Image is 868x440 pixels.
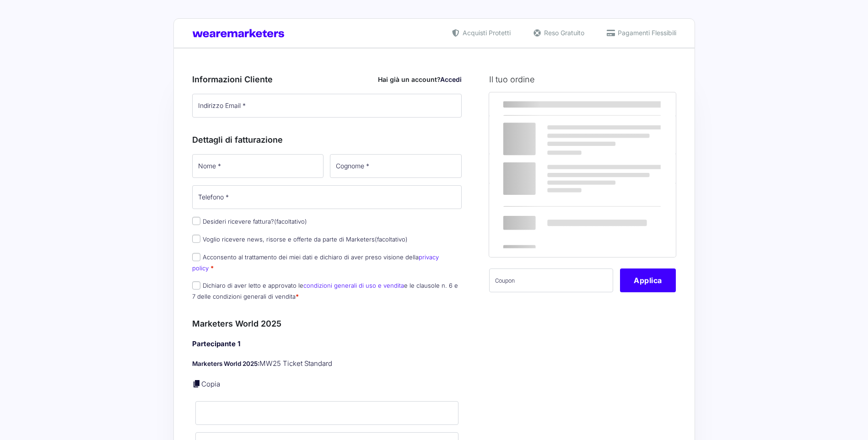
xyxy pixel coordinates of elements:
input: Nome * [192,154,324,178]
input: Desideri ricevere fattura?(facoltativo) [192,217,200,225]
label: Desideri ricevere fattura? [192,218,307,225]
input: Acconsento al trattamento dei miei dati e dichiaro di aver preso visione dellaprivacy policy [192,253,200,261]
a: Copia [201,380,220,388]
span: (facoltativo) [375,236,408,243]
label: Acconsento al trattamento dei miei dati e dichiaro di aver preso visione della [192,253,439,271]
button: Applica [620,268,676,292]
input: Voglio ricevere news, risorse e offerte da parte di Marketers(facoltativo) [192,235,200,243]
span: Pagamenti Flessibili [615,28,676,38]
td: Marketers World 2025 - MW25 Ticket Standard [489,116,597,154]
span: (facoltativo) [274,218,307,225]
th: Totale [489,183,597,257]
h3: Marketers World 2025 [192,317,462,330]
input: Coupon [489,268,613,292]
input: Cognome * [330,154,462,178]
input: Dichiaro di aver letto e approvato lecondizioni generali di uso e venditae le clausole n. 6 e 7 d... [192,281,200,290]
a: Copia i dettagli dell'acquirente [192,379,201,388]
a: privacy policy [192,253,439,271]
h4: Partecipante 1 [192,339,462,349]
p: MW25 Ticket Standard [192,359,462,369]
h3: Il tuo ordine [489,73,676,86]
strong: Marketers World 2025: [192,360,259,367]
th: Subtotale [489,154,597,183]
input: Indirizzo Email * [192,94,462,118]
label: Dichiaro di aver letto e approvato le e le clausole n. 6 e 7 delle condizioni generali di vendita [192,282,458,300]
span: Acquisti Protetti [460,28,511,38]
th: Subtotale [597,92,676,116]
span: Reso Gratuito [542,28,584,38]
a: condizioni generali di uso e vendita [303,282,404,289]
div: Hai già un account? [378,75,462,84]
label: Voglio ricevere news, risorse e offerte da parte di Marketers [192,236,408,243]
a: Accedi [440,75,462,83]
th: Prodotto [489,92,597,116]
h3: Dettagli di fatturazione [192,134,462,146]
h3: Informazioni Cliente [192,73,462,86]
input: Telefono * [192,185,462,209]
